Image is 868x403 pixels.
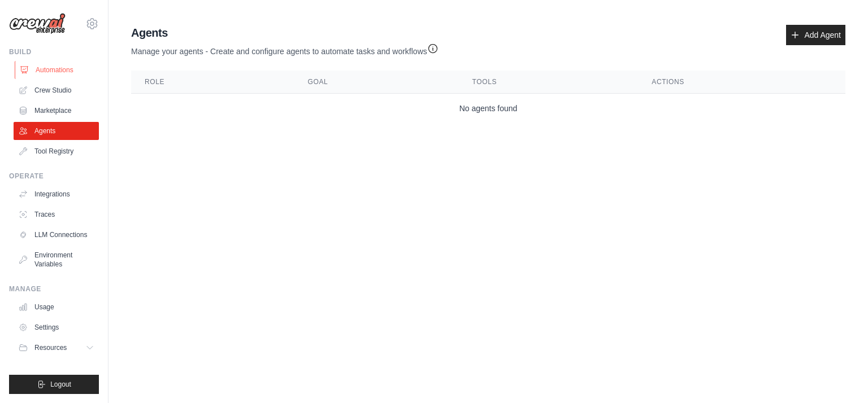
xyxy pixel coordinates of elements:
a: Usage [14,298,99,316]
th: Tools [459,71,639,94]
span: Resources [34,343,67,352]
th: Goal [294,71,459,94]
a: Agents [14,122,99,140]
a: Environment Variables [14,246,99,273]
button: Resources [14,339,99,357]
a: Tool Registry [14,142,99,160]
span: Logout [50,380,71,389]
a: Automations [15,61,100,79]
p: Manage your agents - Create and configure agents to automate tasks and workflows [131,41,439,57]
a: Traces [14,205,99,224]
th: Actions [638,71,845,94]
a: Marketplace [14,102,99,120]
img: Logo [9,13,66,34]
a: LLM Connections [14,226,99,244]
th: Role [131,71,294,94]
button: Logout [9,375,99,394]
a: Integrations [14,185,99,203]
div: Operate [9,172,99,181]
h2: Agents [131,25,439,41]
div: Manage [9,284,99,294]
td: No agents found [131,94,845,124]
a: Crew Studio [14,81,99,99]
a: Settings [14,318,99,336]
a: Add Agent [786,25,845,45]
div: Build [9,47,99,56]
